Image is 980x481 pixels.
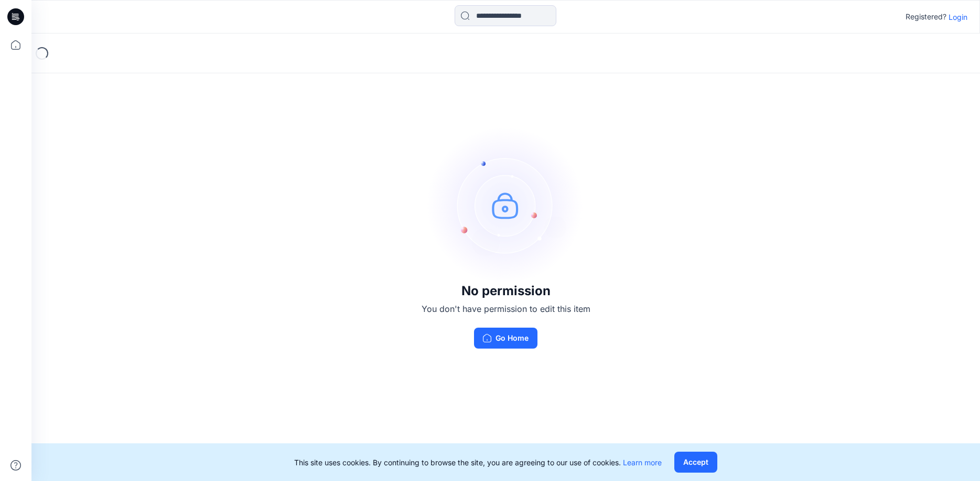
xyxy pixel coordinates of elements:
[422,284,590,298] h3: No permission
[422,303,590,315] p: You don't have permission to edit this item
[427,127,585,284] img: no-perm.svg
[474,328,537,349] button: Go Home
[674,452,717,473] button: Accept
[906,10,946,23] p: Registered?
[294,457,662,468] p: This site uses cookies. By continuing to browse the site, you are agreeing to our use of cookies.
[949,12,967,23] p: Login
[623,458,662,467] a: Learn more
